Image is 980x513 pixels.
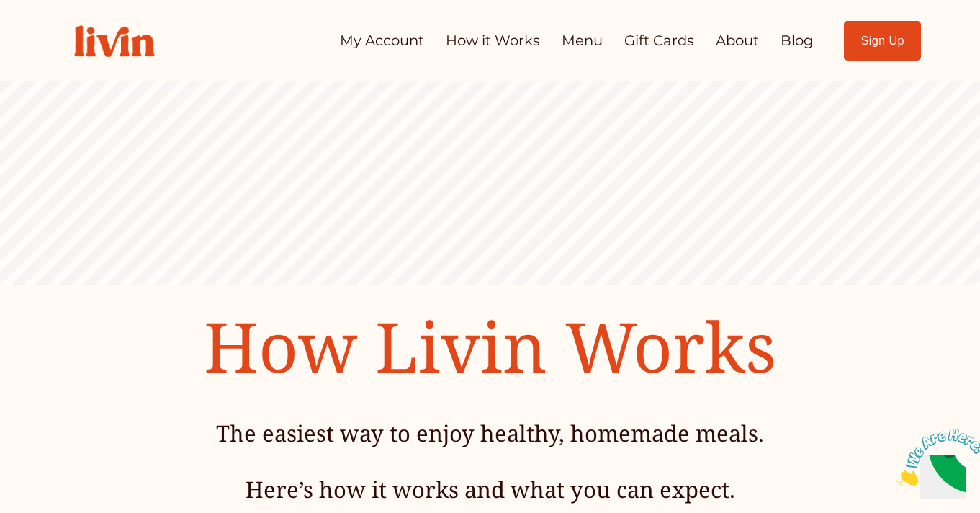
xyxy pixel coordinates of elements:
a: My Account [340,27,424,55]
h4: The easiest way to enjoy healthy, homemade meals. [131,418,848,448]
h4: Here’s how it works and what you can expect. [131,474,848,504]
a: About [716,27,759,55]
img: Chat attention grabber [6,6,95,63]
a: Blog [781,27,813,55]
a: Sign Up [844,21,921,61]
a: Menu [562,27,603,55]
img: Livin [59,10,170,72]
a: How it Works [446,27,540,55]
span: How Livin Works [204,299,776,393]
a: Gift Cards [624,27,694,55]
iframe: chat widget [891,423,980,491]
